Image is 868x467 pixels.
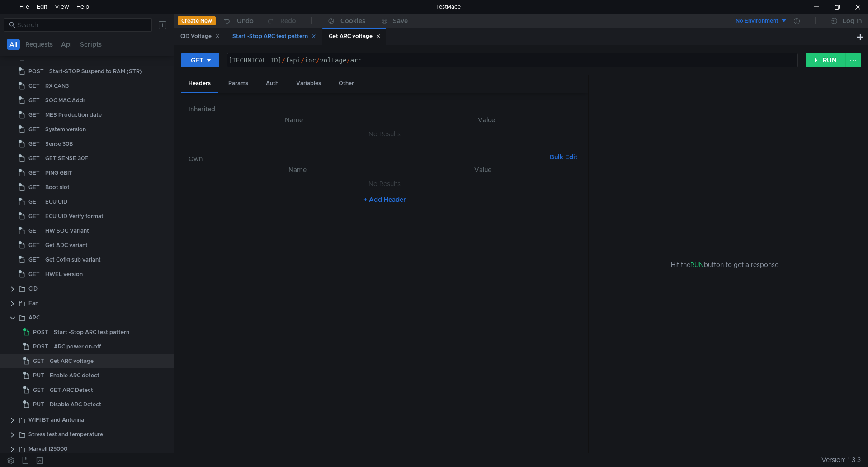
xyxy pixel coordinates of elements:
[189,104,581,114] h6: Inherited
[28,442,67,456] div: Marvell I25000
[45,195,67,209] div: ECU UID
[54,340,101,353] div: ARC power on-off
[45,181,70,194] div: Boot slot
[28,166,40,180] span: GET
[45,210,104,223] div: ECU UID Verify format
[58,39,75,50] button: Api
[33,340,48,353] span: POST
[45,166,72,180] div: PING GBIT
[340,15,365,26] div: Cookies
[28,195,40,209] span: GET
[28,311,40,324] div: ARC
[191,55,203,65] div: GET
[181,75,218,93] div: Headers
[7,39,20,50] button: All
[392,164,574,175] th: Value
[196,114,392,125] th: Name
[28,152,40,165] span: GET
[260,14,302,28] button: Redo
[368,130,401,138] nz-embed-empty: No Results
[45,137,73,151] div: Sense 30B
[17,20,146,30] input: Search...
[28,296,38,310] div: Fan
[368,180,401,188] nz-embed-empty: No Results
[237,15,254,26] div: Undo
[546,152,581,162] button: Bulk Edit
[736,17,778,25] div: No Environment
[259,75,286,92] div: Auth
[45,224,89,238] div: HW SOC Variant
[28,94,40,107] span: GET
[33,398,44,411] span: PUT
[50,369,99,382] div: Enable ARC detect
[45,79,69,93] div: RX CAN3
[49,65,142,78] div: Start-STOP Suspend to RAM (STR)
[221,75,255,92] div: Params
[331,75,361,92] div: Other
[28,413,84,427] div: WIFI BT and Antenna
[33,354,44,368] span: GET
[392,114,581,125] th: Value
[33,383,44,397] span: GET
[28,282,38,295] div: CID
[45,267,83,281] div: HWEL version
[232,32,316,41] div: Start -Stop ARC test pattern
[329,32,381,41] div: Get ARC voltage
[33,325,48,339] span: POST
[45,108,102,122] div: MES Production date
[360,194,410,205] button: + Add Header
[280,15,296,26] div: Redo
[45,238,88,252] div: Get ADC variant
[806,53,846,67] button: RUN
[54,325,129,339] div: Start -Stop ARC test pattern
[393,18,408,24] div: Save
[189,153,546,164] h6: Own
[28,428,103,441] div: Stress test and temperature
[28,253,40,267] span: GET
[178,16,216,25] button: Create New
[45,94,85,107] div: SOC MAC Addr
[28,210,40,223] span: GET
[28,108,40,122] span: GET
[671,260,778,270] span: Hit the button to get a response
[50,398,101,411] div: Disable ARC Detect
[843,15,862,26] div: Log In
[50,383,93,397] div: GET ARC Detect
[28,79,40,93] span: GET
[33,369,44,382] span: PUT
[216,14,260,28] button: Undo
[23,39,56,50] button: Requests
[28,224,40,238] span: GET
[45,152,88,165] div: GET SENSE 30F
[181,53,219,67] button: GET
[28,267,40,281] span: GET
[289,75,328,92] div: Variables
[45,123,86,136] div: System version
[45,253,101,267] div: Get Cofig sub variant
[821,453,861,467] span: Version: 1.3.3
[77,39,104,50] button: Scripts
[180,32,220,41] div: CID Voltage
[50,354,94,368] div: Get ARC voltage
[725,14,788,28] button: No Environment
[690,261,704,269] span: RUN
[203,164,392,175] th: Name
[28,137,40,151] span: GET
[28,123,40,136] span: GET
[28,238,40,252] span: GET
[28,65,44,78] span: POST
[28,181,40,194] span: GET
